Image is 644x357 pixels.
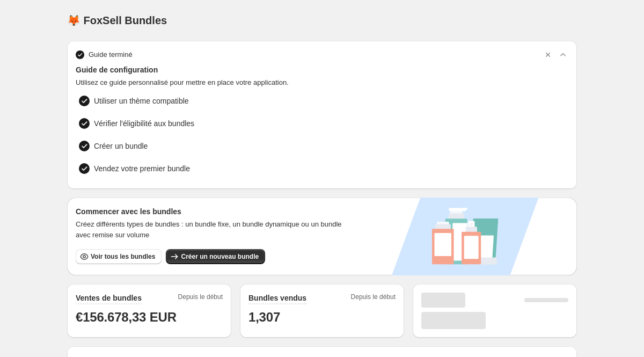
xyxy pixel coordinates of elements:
span: Guide terminé [89,49,133,60]
span: Créer un nouveau bundle [181,252,259,261]
button: Créer un nouveau bundle [166,249,265,264]
span: Créer un bundle [94,141,148,151]
span: Depuis le début [351,293,396,304]
h1: 🦊 FoxSell Bundles [67,14,167,27]
button: Voir tous les bundles [76,249,162,264]
span: Vendez votre premier bundle [94,163,190,174]
span: Voir tous les bundles [91,252,155,261]
h1: 1,307 [248,309,396,326]
span: Créez différents types de bundles : un bundle fixe, un bundle dynamique ou un bundle avec remise ... [76,219,355,241]
span: Utilisez ce guide personnalisé pour mettre en place votre application. [76,77,568,88]
span: Depuis le début [178,293,223,304]
span: Utiliser un thème compatible [94,96,189,106]
span: Guide de configuration [76,64,568,75]
h1: €156.678,33 EUR [76,309,223,326]
h2: Ventes de bundles [76,293,142,303]
h2: Bundles vendus [248,293,306,303]
span: Vérifier l'éligibilité aux bundles [94,118,194,129]
h3: Commencer avec les bundles [76,206,355,217]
